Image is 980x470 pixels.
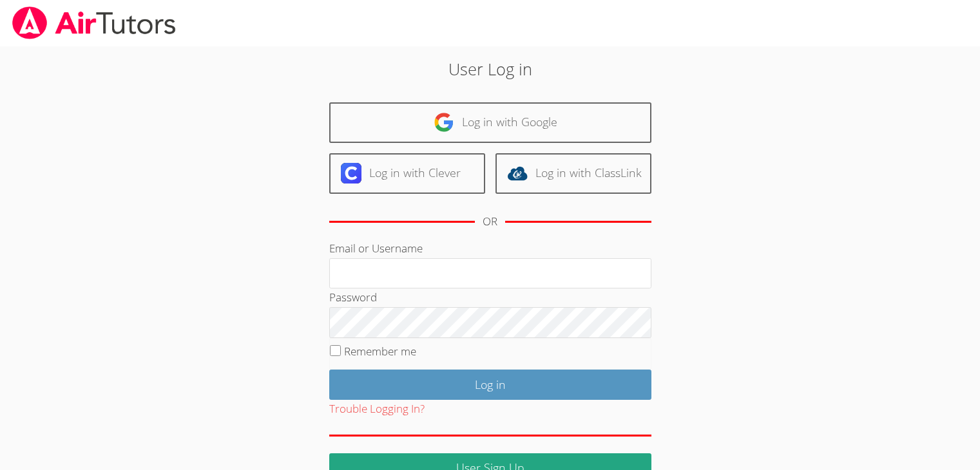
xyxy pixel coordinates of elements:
a: Log in with Clever [329,153,485,194]
label: Email or Username [329,241,423,256]
a: Log in with Google [329,102,651,143]
div: OR [483,212,497,231]
img: google-logo-50288ca7cdecda66e5e0955fdab243c47b7ad437acaf1139b6f446037453330a.svg [434,112,454,133]
img: classlink-logo-d6bb404cc1216ec64c9a2012d9dc4662098be43eaf13dc465df04b49fa7ab582.svg [507,163,528,183]
label: Remember me [344,344,416,359]
h2: User Log in [226,57,754,81]
img: airtutors_banner-c4298cdbf04f3fff15de1276eac7730deb9818008684d7c2e4769d2f7ddbe033.png [11,6,177,39]
a: Log in with ClassLink [495,153,651,194]
button: Trouble Logging In? [329,400,425,418]
img: clever-logo-6eab21bc6e7a338710f1a6ff85c0baf02591cd810cc4098c63d3a4b26e2feb20.svg [341,163,361,183]
label: Password [329,290,377,305]
input: Log in [329,370,651,400]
